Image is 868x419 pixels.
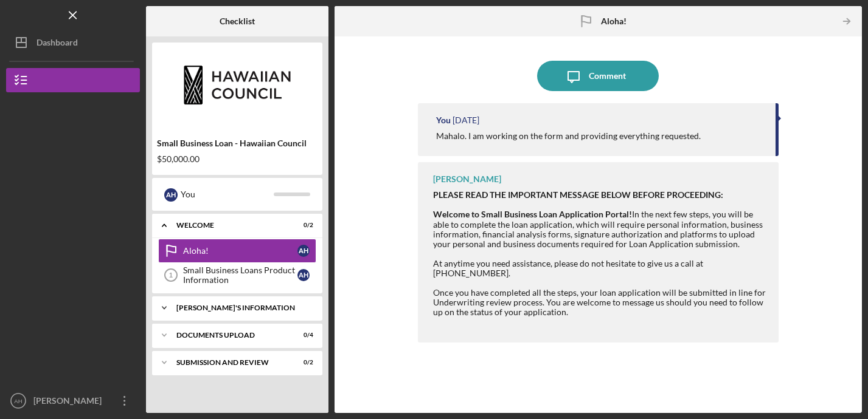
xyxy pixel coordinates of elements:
div: In the next few steps, you will be able to complete the loan application, which will require pers... [433,209,766,248]
button: Dashboard [6,30,140,55]
div: Small Business Loans Product Information [183,265,297,285]
div: Aloha! [183,246,297,256]
div: A H [297,245,310,257]
time: 2025-09-25 20:40 [453,115,479,125]
div: $50,000.00 [157,154,318,164]
a: 1Small Business Loans Product InformationAH [158,263,316,287]
div: [PERSON_NAME] [30,389,109,416]
div: [PERSON_NAME] [433,174,501,184]
div: A H [297,269,310,281]
div: SUBMISSION AND REVIEW [176,359,283,366]
div: Once you have completed all the steps, your loan application will be submitted in line for Underw... [433,288,766,317]
div: 0 / 2 [291,222,313,229]
img: Product logo [152,49,322,121]
strong: PLEASE READ THE IMPORTANT MESSAGE BELOW BEFORE PROCEEDING: [433,189,723,200]
div: [PERSON_NAME]'S INFORMATION [176,304,307,312]
div: You [181,184,274,205]
div: WELCOME [176,222,283,229]
strong: Welcome to Small Business Loan Application Portal! [433,209,632,219]
button: Comment [537,61,659,91]
div: At anytime you need assistance, please do not hesitate to give us a call at [PHONE_NUMBER]. [433,259,766,278]
a: Aloha!AH [158,239,316,263]
b: Aloha! [601,16,627,26]
div: Dashboard [36,30,78,58]
tspan: 1 [169,271,173,279]
div: Small Business Loan - Hawaiian Council [157,138,318,148]
div: You [436,115,451,125]
div: A H [164,188,178,202]
div: Comment [589,61,626,91]
div: 0 / 4 [291,332,313,339]
div: 0 / 2 [291,359,313,366]
text: AH [14,398,22,404]
b: Checklist [220,16,255,26]
button: AH[PERSON_NAME] [6,389,140,413]
div: DOCUMENTS UPLOAD [176,332,283,339]
div: Mahalo. I am working on the form and providing everything requested. [436,131,701,141]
